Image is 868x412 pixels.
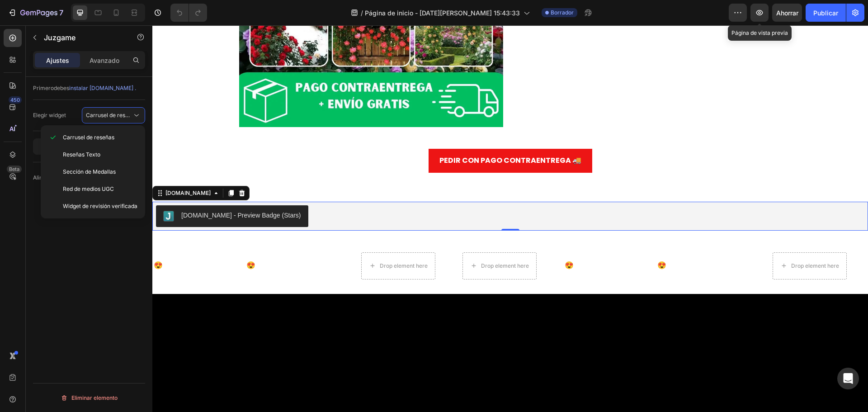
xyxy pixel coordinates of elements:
[227,237,275,244] div: Drop element here
[71,394,118,401] font: Eliminar elemento
[132,234,181,247] p: ¡Pidelo Ahora!
[287,129,429,142] p: PEDIR CON PAGO CONTRAENTREGA 🚚
[46,57,69,64] font: Ajustes
[639,237,687,244] div: Drop element here
[543,234,592,247] p: ¡Pidelo Ahora!
[170,4,207,22] div: Deshacer/Rehacer
[63,134,114,141] font: Carrusel de reseñas
[59,8,63,17] font: 7
[10,97,20,103] font: 450
[29,185,149,195] div: [DOMAIN_NAME] - Preview Badge (Stars)
[837,368,859,389] div: Abrir Intercom Messenger
[4,4,67,22] button: 7
[33,174,51,181] font: Alinear
[63,168,116,175] font: Sección de Medallas
[776,9,798,17] font: Ahorrar
[551,9,574,16] font: Borrador
[11,185,22,196] img: Judgeme.png
[1,234,103,247] p: 😍Oferta válida por [DATE]😍
[82,107,145,123] button: Carrusel de reseñas
[90,57,119,64] font: Avanzado
[63,185,114,192] font: Red de medios UGC
[33,391,145,405] button: Eliminar elemento
[806,4,846,22] button: Publicar
[69,85,136,91] font: instalar [DOMAIN_NAME] .
[772,4,802,22] button: Ahorrar
[9,166,19,172] font: Beta
[365,9,520,17] font: Página de inicio - [DATE][PERSON_NAME] 15:43:33
[63,151,100,158] font: Reseñas Texto
[152,25,868,412] iframe: Área de diseño
[86,112,137,118] font: Carrusel de reseñas
[44,33,75,42] font: Juzgame
[33,112,66,118] font: Elegir widget
[63,203,137,209] font: Widget de revisión verificada
[33,138,145,155] button: Abrir la aplicación
[54,85,69,91] font: debes
[11,164,60,172] div: [DOMAIN_NAME]
[412,234,514,247] p: 😍Oferta válida por [DATE]😍
[4,180,156,202] button: Judge.me - Preview Badge (Stars)
[361,9,363,17] font: /
[813,9,838,17] font: Publicar
[329,237,377,244] div: Drop element here
[276,123,440,147] button: <p>PEDIR CON PAGO CONTRAENTREGA 🚚</p>
[33,85,54,91] font: Primero
[44,32,121,43] p: Juzgame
